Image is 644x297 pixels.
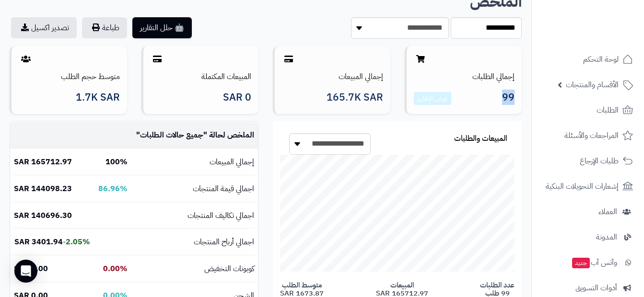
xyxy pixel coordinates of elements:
a: وآتس آبجديد [538,251,638,274]
span: 165.7K SAR [327,92,383,103]
a: تصدير اكسيل [11,17,77,38]
b: 140696.30 SAR [14,210,72,221]
span: إشعارات التحويلات البنكية [546,180,619,193]
a: طلبات الإرجاع [538,149,638,172]
td: اجمالي قيمة المنتجات [131,176,258,202]
a: إجمالي الطلبات [472,71,515,82]
div: Open Intercom Messenger [14,260,37,283]
span: لوحة التحكم [583,53,619,66]
button: 🤖 حلل التقارير [132,17,192,38]
span: 1.7K SAR [76,92,120,103]
span: المدونة [596,230,617,244]
span: المراجعات والأسئلة [564,129,619,142]
a: متوسط حجم الطلب [61,71,120,82]
b: 144098.23 SAR [14,183,72,194]
span: وآتس آب [571,256,617,269]
span: الأقسام والمنتجات [566,78,619,91]
a: الطلبات [538,99,638,122]
b: 2.05% [66,236,90,248]
span: 99 [502,92,515,105]
td: الملخص لحالة " " [131,122,258,148]
b: 100% [105,156,128,168]
span: المبيعات 165712.97 SAR [376,281,428,297]
a: المراجعات والأسئلة [538,124,638,147]
a: إجمالي المبيعات [339,71,383,82]
a: لوحة التحكم [538,48,638,71]
a: عرض التقارير [417,93,448,103]
span: طلبات الإرجاع [580,154,619,168]
span: الطلبات [597,103,619,117]
td: اجمالي تكاليف المنتجات [131,203,258,229]
b: 0.00% [103,263,128,274]
button: طباعة [82,17,127,38]
a: إشعارات التحويلات البنكية [538,175,638,198]
span: عدد الطلبات 99 طلب [480,281,515,297]
span: أدوات التسويق [575,281,617,295]
td: - [10,229,94,255]
b: 3401.94 SAR [14,236,63,248]
a: المدونة [538,226,638,249]
span: متوسط الطلب 1673.87 SAR [280,281,324,297]
span: جميع حالات الطلبات [140,129,203,141]
td: كوبونات التخفيض [131,256,258,282]
img: logo-2.png [579,19,635,39]
td: اجمالي أرباح المنتجات [131,229,258,255]
h3: المبيعات والطلبات [454,135,507,143]
span: 0 SAR [223,92,251,103]
td: إجمالي المبيعات [131,149,258,175]
span: جديد [572,258,590,268]
a: المبيعات المكتملة [201,71,251,82]
span: العملاء [598,205,617,218]
b: 165712.97 SAR [14,156,72,168]
b: 86.96% [98,183,128,194]
a: العملاء [538,200,638,223]
b: 0.00 SAR [14,263,48,274]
